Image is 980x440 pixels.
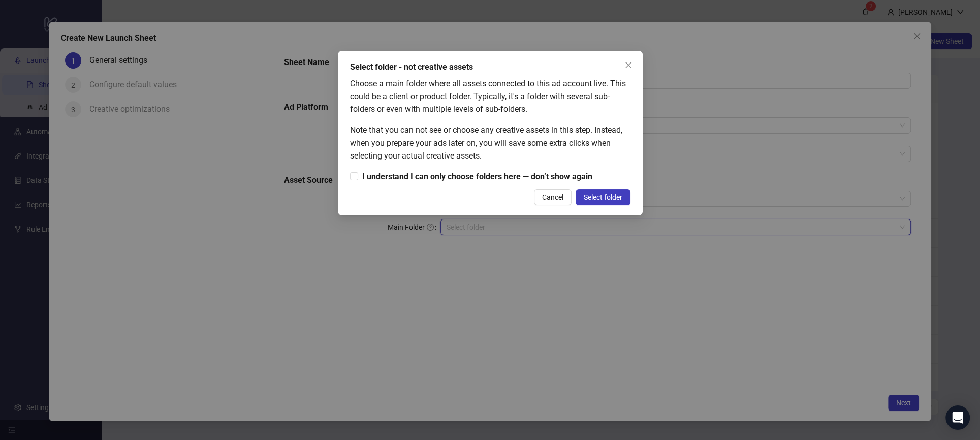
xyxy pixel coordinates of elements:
button: Close [620,57,637,73]
span: I understand I can only choose folders here — don’t show again [358,170,596,183]
div: Open Intercom Messenger [945,405,970,430]
span: close [624,61,633,69]
button: Select folder [576,189,630,205]
button: Cancel [534,189,572,205]
div: Select folder - not creative assets [350,61,630,73]
div: Choose a main folder where all assets connected to this ad account live. This could be a client o... [350,77,630,115]
span: Cancel [542,193,563,201]
div: Note that you can not see or choose any creative assets in this step. Instead, when you prepare y... [350,123,630,162]
span: Select folder [584,193,622,201]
